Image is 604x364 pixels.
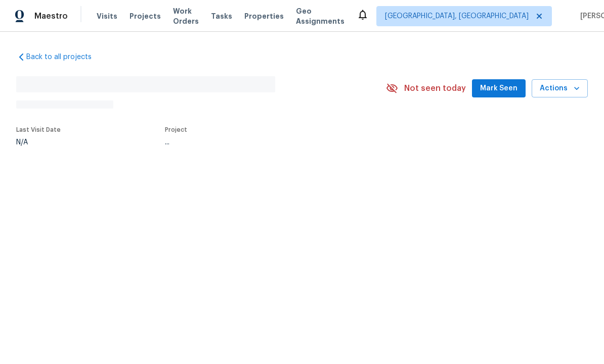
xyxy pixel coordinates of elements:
button: Mark Seen [472,79,526,98]
span: Last Visit Date [16,127,61,133]
a: Back to all projects [16,52,113,62]
button: Actions [532,79,588,98]
span: Tasks [211,13,232,20]
span: Mark Seen [480,82,517,95]
span: Work Orders [173,6,199,26]
span: Visits [97,11,117,21]
span: Maestro [34,11,68,21]
span: Project [165,127,187,133]
span: [GEOGRAPHIC_DATA], [GEOGRAPHIC_DATA] [385,11,529,21]
span: Properties [244,11,284,21]
span: Projects [130,11,161,21]
div: N/A [16,139,61,146]
span: Geo Assignments [296,6,344,26]
span: Actions [540,82,580,95]
span: Not seen today [404,83,466,93]
div: ... [165,139,359,146]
